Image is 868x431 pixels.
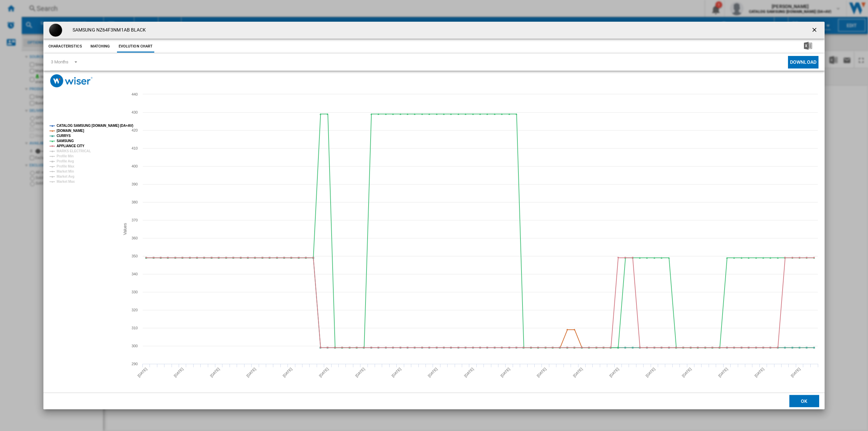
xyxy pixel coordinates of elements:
[790,367,801,378] tspan: [DATE]
[57,164,75,168] tspan: Profile Max
[788,56,818,68] button: Download
[69,27,146,34] h4: SAMSUNG NZ64F3NM1AB BLACK
[57,149,91,153] tspan: MARKS ELECTRICAL
[318,367,329,378] tspan: [DATE]
[132,164,138,168] tspan: 400
[811,26,819,35] ng-md-icon: getI18NText('BUTTONS.CLOSE_DIALOG')
[57,175,74,178] tspan: Market Avg
[609,367,620,378] tspan: [DATE]
[51,59,68,64] div: 3 Months
[132,110,138,114] tspan: 430
[132,218,138,222] tspan: 370
[717,367,729,378] tspan: [DATE]
[132,200,138,204] tspan: 380
[681,367,692,378] tspan: [DATE]
[354,367,366,378] tspan: [DATE]
[132,128,138,132] tspan: 420
[132,290,138,294] tspan: 330
[793,40,823,53] button: Download in Excel
[427,367,438,378] tspan: [DATE]
[132,254,138,258] tspan: 350
[47,40,84,53] button: Characteristics
[49,23,62,37] img: 10217371
[132,344,138,348] tspan: 300
[137,367,148,378] tspan: [DATE]
[463,367,475,378] tspan: [DATE]
[132,362,138,366] tspan: 290
[282,367,293,378] tspan: [DATE]
[57,159,74,163] tspan: Profile Avg
[500,367,511,378] tspan: [DATE]
[85,40,115,53] button: Matching
[123,223,127,235] tspan: Values
[50,74,93,87] img: logo_wiser_300x94.png
[132,308,138,312] tspan: 320
[391,367,402,378] tspan: [DATE]
[132,272,138,276] tspan: 340
[808,23,822,37] button: getI18NText('BUTTONS.CLOSE_DIALOG')
[536,367,547,378] tspan: [DATE]
[572,367,584,378] tspan: [DATE]
[754,367,765,378] tspan: [DATE]
[209,367,220,378] tspan: [DATE]
[57,129,84,133] tspan: [DOMAIN_NAME]
[57,134,71,138] tspan: CURRYS
[132,146,138,150] tspan: 410
[57,124,133,128] tspan: CATALOG SAMSUNG [DOMAIN_NAME] (DA+AV)
[57,170,74,173] tspan: Market Min
[117,40,155,53] button: Evolution chart
[789,395,819,407] button: OK
[57,154,74,158] tspan: Profile Min
[57,180,75,183] tspan: Market Max
[132,236,138,240] tspan: 360
[43,22,825,410] md-dialog: Product popup
[132,326,138,330] tspan: 310
[132,182,138,186] tspan: 390
[132,92,138,96] tspan: 440
[645,367,656,378] tspan: [DATE]
[804,42,812,50] img: excel-24x24.png
[57,139,74,143] tspan: SAMSUNG
[245,367,257,378] tspan: [DATE]
[57,144,84,148] tspan: APPLIANCE CITY
[173,367,184,378] tspan: [DATE]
